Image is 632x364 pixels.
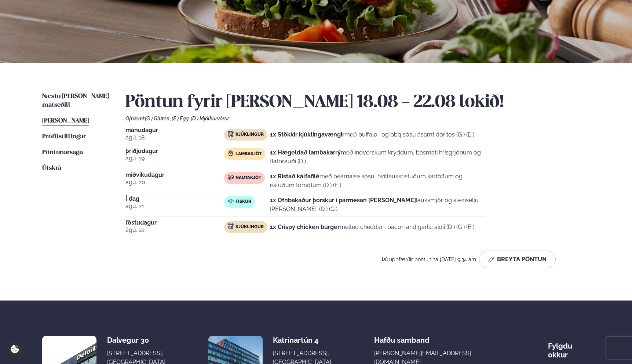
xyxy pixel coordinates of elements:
[42,92,111,110] a: Næstu [PERSON_NAME] matseðill
[228,150,234,156] img: Lamb.svg
[235,224,264,230] span: Kjúklingur
[235,175,261,181] span: Nautakjöt
[42,117,89,125] a: [PERSON_NAME]
[548,336,590,359] div: Fylgdu okkur
[228,198,234,204] img: fish.svg
[125,92,590,113] h2: Pöntun fyrir [PERSON_NAME] 18.08 - 22.08 lokið!
[273,336,331,345] div: Katrínartún 4
[270,149,341,156] strong: 1x Hægeldað lambakarrý
[42,118,89,124] span: [PERSON_NAME]
[270,223,474,232] p: melted cheddar , bacon and garlic aioli (D ) (G ) (E )
[382,256,476,262] span: Þú uppfærðir pöntunina [DATE] 9:34 am
[228,131,234,137] img: chicken.svg
[191,116,229,121] span: (D ) Mjólkurvörur
[125,226,224,234] span: ágú. 22
[172,116,191,121] span: (E ) Egg ,
[270,223,340,230] strong: 1x Crispy chicken burger
[270,197,416,204] strong: 1x Ofnbakaður þorskur í parmesan [PERSON_NAME]
[125,127,224,133] span: mánudagur
[7,342,22,357] a: Cookie settings
[228,174,234,180] img: beef.svg
[42,134,86,140] span: Prófílstillingar
[270,131,344,138] strong: 1x Stökkir kjúklingavængir
[145,116,172,121] span: (G ) Glúten ,
[42,132,86,141] a: Prófílstillingar
[270,172,485,190] p: með bearnaise sósu, hvítlauksristuðum kartöflum og ristuðum tómötum (D ) (E )
[42,149,83,156] span: Pöntunarsaga
[42,165,61,171] span: Útskrá
[42,164,61,173] a: Útskrá
[270,148,485,166] p: með indverskum kryddum, basmati hrísgrjónum og flatbrauði (D )
[125,154,224,163] span: ágú. 19
[235,151,262,157] span: Lambakjöt
[479,251,556,268] button: Breyta Pöntun
[125,202,224,211] span: ágú. 21
[374,330,430,345] span: Hafðu samband
[107,336,165,345] div: Dalvegur 30
[235,199,251,205] span: Fiskur
[42,148,83,157] a: Pöntunarsaga
[270,130,474,139] p: með buffalo- og bbq sósu ásamt doritos (G ) (E )
[125,220,224,226] span: föstudagur
[270,196,485,214] p: lauksmjör og steinselju [PERSON_NAME]. (D ) (G )
[270,173,319,180] strong: 1x Ristað kálfafilé
[125,178,224,187] span: ágú. 20
[125,148,224,154] span: þriðjudagur
[42,93,109,108] span: Næstu [PERSON_NAME] matseðill
[235,132,264,138] span: Kjúklingur
[125,196,224,202] span: Í dag
[125,116,590,121] div: Ofnæmi:
[228,223,234,229] img: chicken.svg
[125,172,224,178] span: miðvikudagur
[125,133,224,142] span: ágú. 18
